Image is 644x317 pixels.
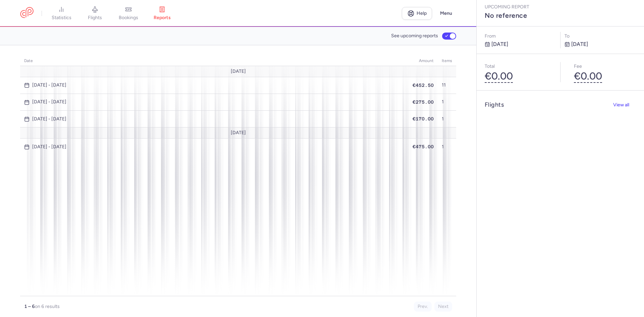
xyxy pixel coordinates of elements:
[414,302,432,312] button: Prev.
[52,15,71,21] span: statistics
[391,33,438,39] span: See upcoming reports
[32,144,66,150] time: [DATE] - [DATE]
[485,11,636,19] h3: No reference
[438,139,456,155] td: 1
[485,101,504,109] h4: Flights
[231,130,246,136] span: [DATE]
[574,70,602,82] button: €0.00
[438,111,456,127] td: 1
[32,99,66,105] time: [DATE] - [DATE]
[402,7,432,20] a: Help
[565,32,636,40] p: to
[145,6,179,21] a: reports
[438,56,456,66] th: items
[436,7,456,20] button: Menu
[413,144,434,149] span: €475.00
[45,6,78,21] a: statistics
[32,116,66,122] time: [DATE] - [DATE]
[154,15,171,21] span: reports
[119,15,138,21] span: bookings
[417,11,427,16] span: Help
[88,15,102,21] span: flights
[434,302,452,312] button: Next
[35,304,60,309] span: on 6 results
[574,62,636,70] p: Fee
[606,99,636,112] button: View all
[485,32,556,40] p: From
[24,304,35,309] strong: 1 – 6
[231,69,246,74] span: [DATE]
[413,116,434,121] span: €170.00
[78,6,112,21] a: flights
[485,62,547,70] p: Total
[438,94,456,110] td: 1
[438,77,456,94] td: 11
[409,56,438,66] th: amount
[20,7,34,19] a: CitizenPlane red outlined logo
[565,40,636,48] p: [DATE]
[485,70,513,82] button: €0.00
[413,99,434,105] span: €275.00
[485,4,529,10] span: Upcoming report
[20,56,409,66] th: date
[413,83,434,88] span: €452.50
[485,40,556,48] p: [DATE]
[112,6,145,21] a: bookings
[32,83,66,88] time: [DATE] - [DATE]
[613,102,629,107] span: View all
